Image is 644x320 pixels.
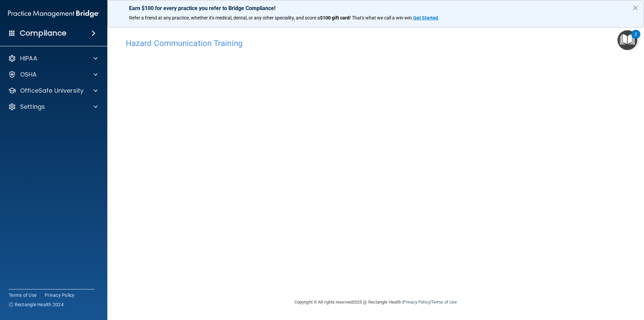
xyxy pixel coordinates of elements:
strong: Get Started [413,15,438,20]
div: Copyright © All rights reserved 2025 @ Rectangle Health | | [253,291,498,313]
button: Open Resource Center, 2 new notifications [618,30,637,50]
strong: $100 gift card [320,15,350,20]
span: Ⓒ Rectangle Health 2024 [9,301,64,308]
p: OSHA [20,71,37,79]
a: Privacy Policy [403,300,430,305]
a: HIPAA [8,54,98,62]
span: ! That's what we call a win-win. [350,15,413,20]
h4: Compliance [20,29,66,38]
img: PMB logo [8,7,99,20]
iframe: Drift Widget Chat Controller [528,272,636,299]
p: OfficeSafe University [20,87,84,95]
iframe: HCT [126,51,468,273]
p: HIPAA [20,54,37,62]
a: Get Started [413,15,439,20]
p: Earn $100 for every practice you refer to Bridge Compliance! [129,5,622,11]
a: Terms of Use [431,300,457,305]
a: Privacy Policy [45,292,75,299]
a: OfficeSafe University [8,87,98,95]
a: Settings [8,103,98,111]
a: Terms of Use [9,292,37,299]
button: Close [632,2,639,13]
h4: Hazard Communication Training [126,39,626,48]
p: Settings [20,103,45,111]
a: OSHA [8,71,98,79]
span: Refer a friend at any practice, whether it's medical, dental, or any other speciality, and score a [129,15,320,20]
div: 2 [635,34,637,43]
